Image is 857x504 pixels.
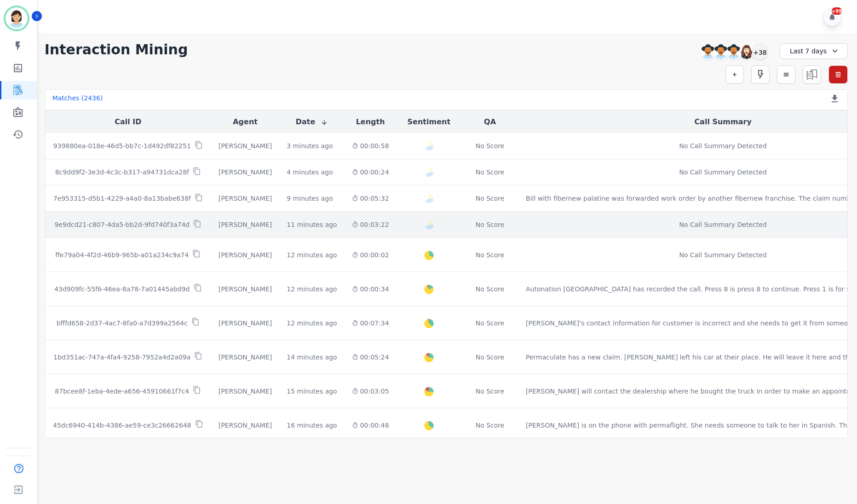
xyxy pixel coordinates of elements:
[352,141,389,151] div: 00:00:58
[352,353,389,362] div: 00:05:24
[219,141,272,151] div: [PERSON_NAME]
[57,319,188,328] p: bfffd658-2d37-4ac7-8fa0-a7d399a2564c
[287,387,337,396] div: 15 minutes ago
[55,387,189,396] p: 87bcee8f-1eba-4ede-a656-45910661f7c4
[780,43,848,59] div: Last 7 days
[356,116,385,127] button: Length
[832,7,842,15] div: +99
[52,93,103,106] div: Matches ( 2436 )
[352,194,389,203] div: 00:05:32
[476,387,505,396] div: No Score
[476,421,505,430] div: No Score
[219,387,272,396] div: [PERSON_NAME]
[484,116,496,127] button: QA
[752,44,768,60] div: +38
[476,250,505,260] div: No Score
[219,194,272,203] div: [PERSON_NAME]
[476,168,505,177] div: No Score
[408,116,450,127] button: Sentiment
[54,284,190,294] p: 43d909fc-55f6-46ea-8a78-7a01445abd9d
[6,7,28,29] img: Bordered avatar
[352,250,389,260] div: 00:00:02
[296,116,328,127] button: Date
[352,168,389,177] div: 00:00:24
[476,220,505,229] div: No Score
[233,116,258,127] button: Agent
[476,319,505,328] div: No Score
[45,41,188,58] h1: Interaction Mining
[219,284,272,294] div: [PERSON_NAME]
[287,421,337,430] div: 16 minutes ago
[219,319,272,328] div: [PERSON_NAME]
[352,284,389,294] div: 00:00:34
[55,250,189,260] p: ffe79a04-4f2d-46b9-965b-a01a234c9a74
[53,421,191,430] p: 45dc6940-414b-4386-ae59-ce3c26662648
[352,387,389,396] div: 00:03:05
[287,168,333,177] div: 4 minutes ago
[352,220,389,229] div: 00:03:22
[287,141,333,151] div: 3 minutes ago
[54,220,190,229] p: 9e9dcd21-c807-4da5-bb2d-9fd740f3a74d
[219,421,272,430] div: [PERSON_NAME]
[55,168,189,177] p: 8c9dd9f2-3e3d-4c3c-b317-a94731dca28f
[219,168,272,177] div: [PERSON_NAME]
[219,250,272,260] div: [PERSON_NAME]
[287,319,337,328] div: 12 minutes ago
[53,141,191,151] p: 939880ea-018e-46d5-bb7c-1d492df82251
[694,116,751,127] button: Call Summary
[476,141,505,151] div: No Score
[53,353,190,362] p: 1bd351ac-747a-4fa4-9258-7952a4d2a09a
[287,353,337,362] div: 14 minutes ago
[219,353,272,362] div: [PERSON_NAME]
[352,421,389,430] div: 00:00:48
[287,284,337,294] div: 12 minutes ago
[476,353,505,362] div: No Score
[53,194,191,203] p: 7e953315-d5b1-4229-a4a0-8a13babe638f
[476,194,505,203] div: No Score
[476,284,505,294] div: No Score
[352,319,389,328] div: 00:07:34
[287,194,333,203] div: 9 minutes ago
[287,250,337,260] div: 12 minutes ago
[115,116,141,127] button: Call ID
[219,220,272,229] div: [PERSON_NAME]
[287,220,337,229] div: 11 minutes ago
